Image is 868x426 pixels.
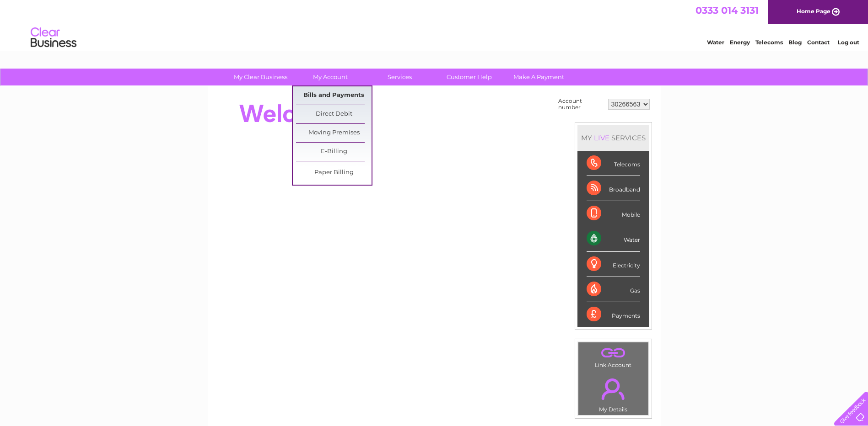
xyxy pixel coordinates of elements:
[218,5,651,44] div: Clear Business is a trading name of Verastar Limited (registered in [GEOGRAPHIC_DATA] No. 3667643...
[587,151,640,176] div: Telecoms
[578,342,649,371] td: Link Account
[730,39,750,46] a: Energy
[788,39,802,46] a: Blog
[296,164,372,182] a: Paper Billing
[296,105,372,123] a: Direct Debit
[755,39,783,46] a: Telecoms
[707,39,724,46] a: Water
[431,69,507,85] a: Customer Help
[362,69,437,85] a: Services
[592,133,611,142] div: LIVE
[296,143,372,161] a: E-Billing
[556,96,606,113] td: Account number
[296,86,372,105] a: Bills and Payments
[578,371,649,415] td: My Details
[587,176,640,201] div: Broadband
[581,345,646,361] a: .
[587,277,640,302] div: Gas
[587,252,640,277] div: Electricity
[807,39,830,46] a: Contact
[577,125,649,151] div: MY SERVICES
[30,24,77,52] img: logo.png
[695,5,759,16] a: 0333 014 3131
[223,69,298,85] a: My Clear Business
[292,69,368,85] a: My Account
[587,226,640,251] div: Water
[587,201,640,226] div: Mobile
[581,373,646,405] a: .
[296,124,372,142] a: Moving Premises
[838,39,859,46] a: Log out
[501,69,577,85] a: Make A Payment
[587,302,640,327] div: Payments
